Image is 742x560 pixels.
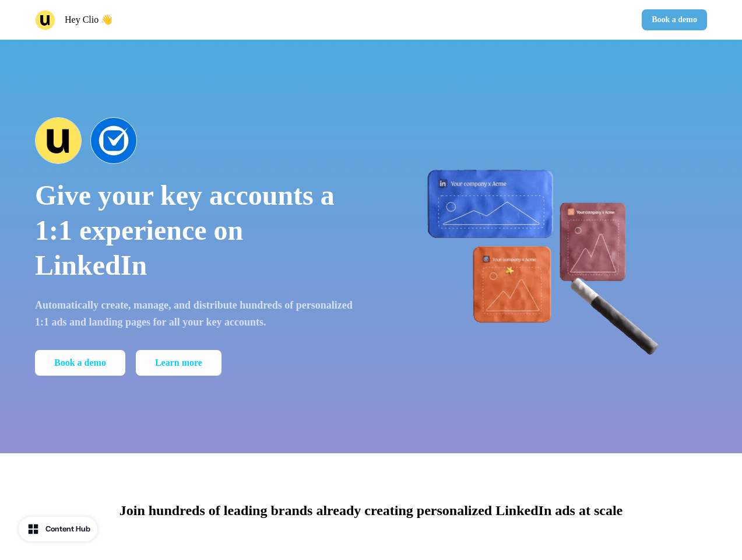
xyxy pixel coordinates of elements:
[65,13,112,27] p: Hey Clio 👋
[19,517,97,541] button: Content Hub
[642,9,707,30] button: Book a demo
[35,299,353,328] strong: Automatically create, manage, and distribute hundreds of personalized 1:1 ads and landing pages f...
[136,350,221,376] a: Learn more
[35,350,125,376] button: Book a demo
[45,523,90,535] div: Content Hub
[119,500,623,521] p: Join hundreds of leading brands already creating personalized LinkedIn ads at scale
[35,178,355,283] p: Give your key accounts a 1:1 experience on LinkedIn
